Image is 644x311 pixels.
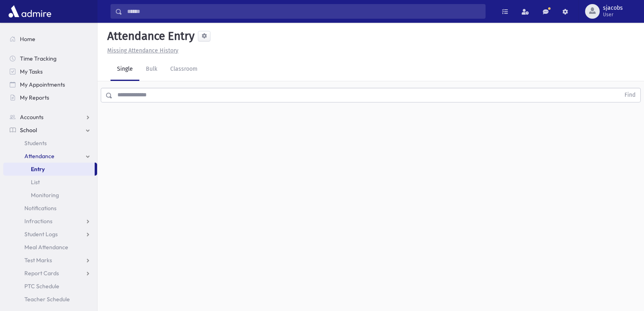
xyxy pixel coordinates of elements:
img: AdmirePro [7,3,53,20]
a: Notifications [3,202,97,215]
a: Infractions [3,215,97,228]
span: My Tasks [20,68,43,75]
span: Notifications [24,204,56,212]
span: User [603,11,623,18]
span: Infractions [24,217,52,225]
span: Teacher Schedule [24,296,70,303]
a: Teacher Schedule [3,293,97,306]
a: List [3,176,97,189]
a: Classroom [164,58,204,81]
a: Home [3,33,97,46]
span: School [20,126,37,134]
span: Meal Attendance [24,244,68,251]
span: Accounts [20,113,43,121]
a: Time Tracking [3,52,97,65]
span: Student Logs [24,231,58,238]
a: Student Logs [3,228,97,241]
a: My Reports [3,91,97,104]
u: Missing Attendance History [107,47,178,54]
a: Single [111,58,139,81]
a: Students [3,137,97,150]
input: Search [122,4,485,19]
span: PTC Schedule [24,283,59,290]
span: My Reports [20,94,49,101]
a: Test Marks [3,254,97,267]
a: Missing Attendance History [104,47,178,54]
span: Test Marks [24,257,52,264]
a: My Appointments [3,78,97,91]
a: Attendance [3,150,97,163]
span: sjacobs [603,5,623,11]
a: Entry [3,163,95,176]
a: Report Cards [3,267,97,280]
span: My Appointments [20,81,65,88]
span: Attendance [24,152,54,160]
a: Accounts [3,111,97,124]
h5: Attendance Entry [104,29,195,43]
span: Time Tracking [20,55,56,62]
a: Bulk [139,58,164,81]
span: Home [20,35,35,43]
span: Report Cards [24,270,59,277]
span: List [31,178,40,186]
button: Find [620,88,640,102]
span: Entry [31,165,45,173]
a: School [3,124,97,137]
span: Monitoring [31,191,59,199]
a: Monitoring [3,189,97,202]
a: Meal Attendance [3,241,97,254]
a: PTC Schedule [3,280,97,293]
span: Students [24,139,47,147]
a: My Tasks [3,65,97,78]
